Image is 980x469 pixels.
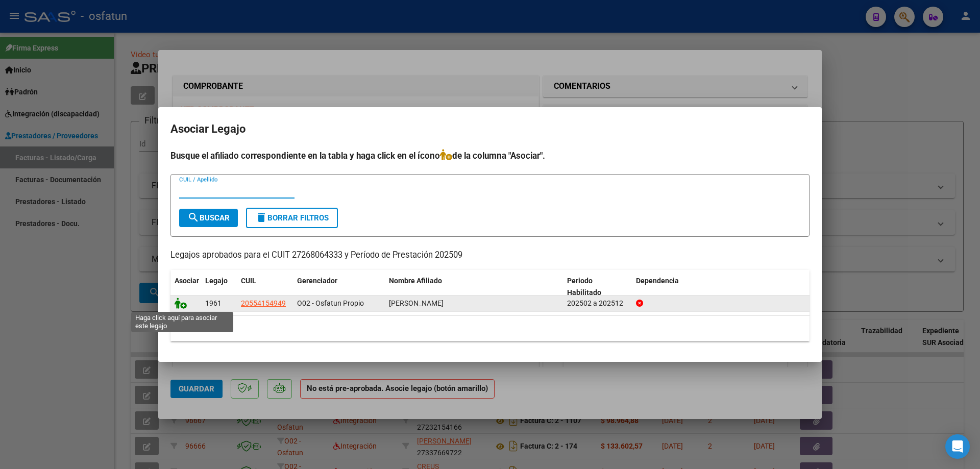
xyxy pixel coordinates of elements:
h2: Asociar Legajo [170,119,810,139]
span: Borrar Filtros [255,213,329,223]
span: O02 - Osfatun Propio [297,299,364,307]
span: Dependencia [636,277,679,285]
h4: Busque el afiliado correspondiente en la tabla y haga click en el ícono de la columna "Asociar". [170,149,810,162]
p: Legajos aprobados para el CUIT 27268064333 y Período de Prestación 202509 [170,249,810,262]
span: Legajo [205,277,228,285]
span: Asociar [175,277,199,285]
span: CUIL [241,277,256,285]
datatable-header-cell: Dependencia [632,270,810,304]
datatable-header-cell: Asociar [170,270,201,304]
datatable-header-cell: Gerenciador [293,270,385,304]
span: Buscar [187,213,230,223]
span: 1961 [205,299,222,307]
span: Gerenciador [297,277,337,285]
div: 202502 a 202512 [567,298,628,309]
datatable-header-cell: Periodo Habilitado [563,270,632,304]
datatable-header-cell: CUIL [237,270,293,304]
div: Open Intercom Messenger [945,434,970,459]
button: Borrar Filtros [246,208,338,228]
mat-icon: search [187,211,200,224]
mat-icon: delete [255,211,267,224]
span: Nombre Afiliado [389,277,442,285]
datatable-header-cell: Nombre Afiliado [385,270,563,304]
div: 1 registros [170,316,810,341]
span: 20554154949 [241,299,286,307]
datatable-header-cell: Legajo [201,270,237,304]
span: LOPEZ GIOVANNI VALENTIN [389,299,444,307]
span: Periodo Habilitado [567,277,601,297]
button: Buscar [179,209,238,227]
